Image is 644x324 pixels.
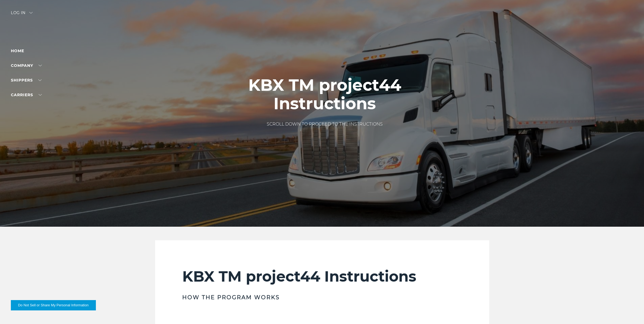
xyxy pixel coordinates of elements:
p: SCROLL DOWN TO PROCEED TO THE INSTRUCTIONS [213,121,436,127]
a: Carriers [11,92,42,97]
a: Home [11,48,24,53]
a: Company [11,63,42,68]
div: Log in [11,11,33,19]
button: Do Not Sell or Share My Personal Information [11,300,96,310]
img: arrow [29,12,33,14]
h1: KBX TM project44 Instructions [213,76,436,113]
h2: KBX TM project44 Instructions [182,267,462,285]
a: SHIPPERS [11,78,42,83]
h3: How the program works [182,294,462,301]
img: kbx logo [302,11,343,35]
